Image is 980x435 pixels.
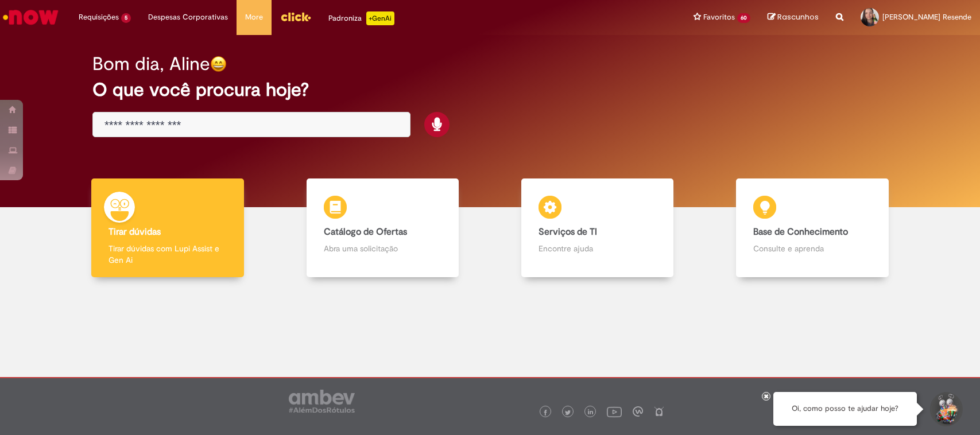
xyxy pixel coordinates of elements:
span: More [245,11,263,23]
a: Rascunhos [768,12,819,23]
div: Padroniza [328,11,394,25]
b: Base de Conhecimento [753,226,848,238]
span: 60 [737,13,750,23]
span: Rascunhos [777,11,819,22]
img: ServiceNow [1,6,60,29]
a: Serviços de TI Encontre ajuda [490,178,705,278]
button: Iniciar Conversa de Suporte [928,392,963,426]
img: logo_footer_workplace.png [633,406,643,417]
img: logo_footer_facebook.png [543,410,548,415]
a: Base de Conhecimento Consulte e aprenda [705,178,920,278]
img: logo_footer_youtube.png [607,404,622,419]
span: Favoritos [703,11,735,23]
img: logo_footer_ambev_rotulo_gray.png [289,390,355,413]
p: Encontre ajuda [539,243,656,254]
div: Oi, como posso te ajudar hoje? [773,392,917,426]
b: Catálogo de Ofertas [324,226,407,238]
p: +GenAi [366,11,394,25]
span: [PERSON_NAME] Resende [882,12,971,22]
img: click_logo_yellow_360x200.png [280,8,311,25]
a: Tirar dúvidas Tirar dúvidas com Lupi Assist e Gen Ai [60,178,275,278]
a: Catálogo de Ofertas Abra uma solicitação [275,178,490,278]
span: Requisições [79,11,119,23]
img: happy-face.png [210,56,227,72]
p: Tirar dúvidas com Lupi Assist e Gen Ai [109,243,226,266]
b: Tirar dúvidas [109,226,161,238]
img: logo_footer_twitter.png [565,410,571,415]
p: Consulte e aprenda [753,243,871,254]
span: Despesas Corporativas [148,11,228,23]
span: 5 [121,13,131,23]
b: Serviços de TI [539,226,597,238]
h2: Bom dia, Aline [92,54,210,74]
p: Abra uma solicitação [324,243,441,254]
h2: O que você procura hoje? [92,80,888,100]
img: logo_footer_naosei.png [654,406,664,417]
img: logo_footer_linkedin.png [588,409,594,416]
